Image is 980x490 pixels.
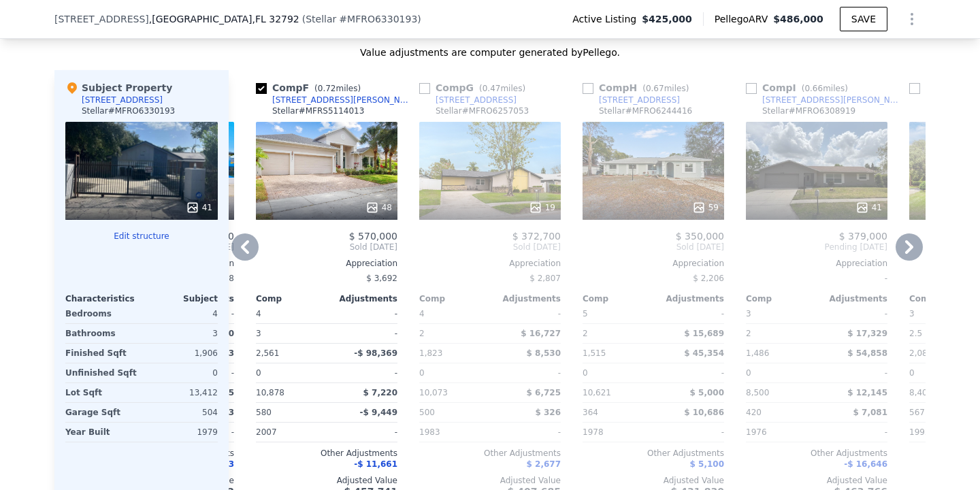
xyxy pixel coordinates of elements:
[493,423,561,442] div: -
[256,309,261,318] span: 4
[746,423,814,442] div: 1976
[521,329,561,338] span: $ 16,727
[327,293,397,304] div: Adjustments
[746,348,769,358] span: 1,486
[909,423,977,442] div: 1992
[65,304,139,323] div: Bedrooms
[256,293,327,304] div: Comp
[535,408,561,417] span: $ 326
[819,363,887,382] div: -
[419,408,435,417] span: 500
[583,423,651,442] div: 1978
[54,12,149,26] span: [STREET_ADDRESS]
[419,81,531,95] div: Comp G
[572,12,642,26] span: Active Listing
[65,81,172,95] div: Subject Property
[419,388,448,397] span: 10,073
[256,324,324,343] div: 3
[692,201,719,214] div: 59
[746,269,887,288] div: -
[366,274,397,283] span: $ 3,692
[256,448,397,459] div: Other Adjustments
[684,329,724,338] span: $ 15,689
[746,388,769,397] span: 8,500
[329,324,397,343] div: -
[646,84,664,93] span: 0.67
[746,309,751,318] span: 3
[804,84,823,93] span: 0.66
[909,293,980,304] div: Comp
[693,274,724,283] span: $ 2,206
[909,309,915,318] span: 3
[65,403,139,422] div: Garage Sqft
[256,95,414,105] a: [STREET_ADDRESS][PERSON_NAME]
[339,14,417,24] span: # MFRO6330193
[773,14,823,24] span: $486,000
[329,423,397,442] div: -
[847,348,887,358] span: $ 54,858
[762,105,855,116] div: Stellar # MFRO6308919
[690,459,724,469] span: $ 5,100
[583,475,724,486] div: Adjusted Value
[855,201,882,214] div: 41
[65,231,218,242] button: Edit structure
[419,95,517,105] a: [STREET_ADDRESS]
[746,81,853,95] div: Comp I
[144,383,218,402] div: 13,412
[583,324,651,343] div: 2
[144,344,218,363] div: 1,906
[819,304,887,323] div: -
[419,423,487,442] div: 1983
[419,309,425,318] span: 4
[329,363,397,382] div: -
[490,293,561,304] div: Adjustments
[419,475,561,486] div: Adjusted Value
[583,408,598,417] span: 364
[302,12,421,26] div: ( )
[898,5,926,33] button: Show Options
[853,408,887,417] span: $ 7,081
[637,84,694,93] span: ( miles)
[360,408,397,417] span: -$ 9,449
[474,84,531,93] span: ( miles)
[583,258,724,269] div: Appreciation
[746,293,817,304] div: Comp
[909,368,915,378] span: 0
[365,201,392,214] div: 48
[144,363,218,382] div: 0
[493,304,561,323] div: -
[847,329,887,338] span: $ 17,329
[746,324,814,343] div: 2
[583,81,694,95] div: Comp H
[309,84,366,93] span: ( miles)
[684,348,724,358] span: $ 45,354
[583,368,588,378] span: 0
[909,408,925,417] span: 567
[819,423,887,442] div: -
[144,403,218,422] div: 504
[844,459,887,469] span: -$ 16,646
[642,12,692,26] span: $425,000
[746,95,904,105] a: [STREET_ADDRESS][PERSON_NAME]
[142,293,218,304] div: Subject
[256,388,284,397] span: 10,878
[656,423,724,442] div: -
[256,81,366,95] div: Comp F
[817,293,887,304] div: Adjustments
[65,423,139,442] div: Year Built
[186,201,212,214] div: 41
[144,304,218,323] div: 4
[746,368,751,378] span: 0
[746,408,762,417] span: 420
[684,408,724,417] span: $ 10,686
[839,231,887,242] span: $ 379,000
[256,423,324,442] div: 2007
[252,14,299,24] span: , FL 32792
[583,348,606,358] span: 1,515
[909,324,977,343] div: 2.5
[256,368,261,378] span: 0
[483,84,501,93] span: 0.47
[256,258,397,269] div: Appreciation
[746,448,887,459] div: Other Adjustments
[746,258,887,269] div: Appreciation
